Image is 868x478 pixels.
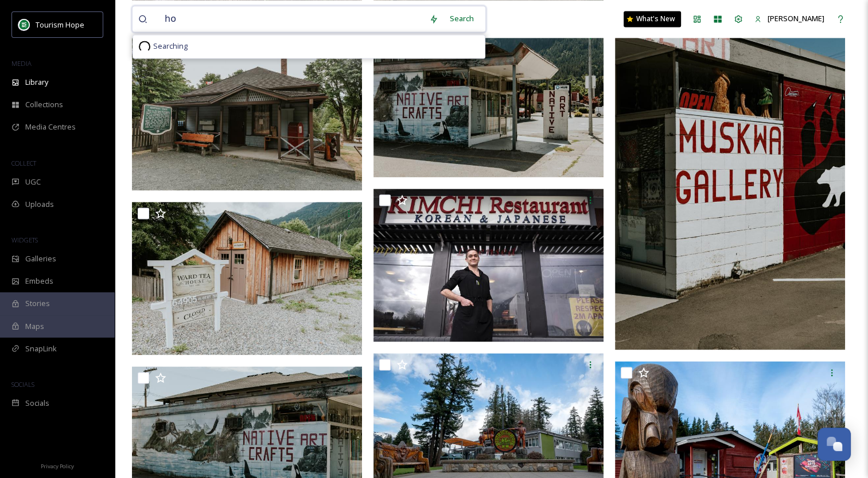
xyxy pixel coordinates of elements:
div: Search [444,7,480,30]
span: Maps [25,321,44,332]
span: MEDIA [11,59,32,68]
a: [PERSON_NAME] [749,7,830,30]
img: Kimchi_ ©AdvantageHOPE_05.jpg [373,189,604,342]
button: Open Chat [818,428,851,461]
span: Media Centres [25,122,76,132]
span: [PERSON_NAME] [768,13,824,23]
span: Galleries [25,253,56,264]
a: What's New [624,11,681,27]
span: Searching [153,41,188,52]
span: SOCIALS [11,380,34,389]
span: COLLECT [11,159,36,167]
img: logo.png [18,19,30,30]
img: 2021.07.21--Day5Hope_Yale-64.jpg [132,37,362,190]
span: Privacy Policy [41,463,74,470]
img: 2021.07.23--Day7Hope_AroundTown-48.jpg [615,5,845,350]
a: Privacy Policy [41,459,74,472]
span: Socials [25,398,49,409]
img: 2021.07.21--Day5Hope_Yale-59.jpg [132,202,362,355]
span: Collections [25,99,63,110]
span: WIDGETS [11,236,38,244]
span: Library [25,77,48,88]
span: Stories [25,298,50,309]
span: Tourism Hope [36,19,84,30]
input: Search your library [159,6,423,32]
span: UGC [25,177,41,187]
img: 2021.07.23--Day7Hope_AroundTown-49.jpg [373,24,604,178]
span: Embeds [25,276,53,287]
span: Uploads [25,199,54,210]
span: SnapLink [25,343,57,354]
